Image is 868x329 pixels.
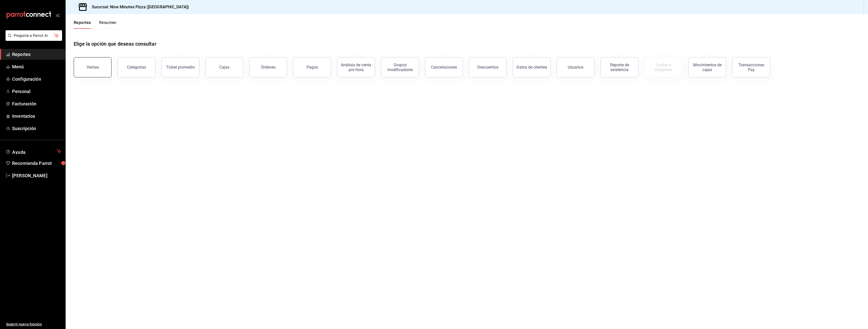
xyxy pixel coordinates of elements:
span: Facturación [12,100,61,107]
button: Ventas [74,57,112,77]
div: Órdenes [261,65,276,70]
div: Ticket promedio [166,65,195,70]
div: Categorías [127,65,146,70]
h1: Elige la opción que deseas consultar [74,40,156,48]
button: Pregunta a Parrot AI [6,30,62,41]
div: Grupos modificadores [384,63,416,72]
div: Cajas [219,65,229,70]
span: Menú [12,63,61,70]
button: Contrata inventarios para ver este reporte [644,57,682,77]
span: Ayuda [12,148,55,154]
div: Movimientos de cajas [692,63,723,72]
button: Órdenes [249,57,287,77]
div: Cancelaciones [431,65,457,70]
button: Cajas [205,57,243,77]
button: Resumen [99,20,117,29]
div: Pagos [307,65,318,70]
div: Transacciones Pay [736,63,767,72]
span: Configuración [12,76,61,82]
span: Reportes [12,51,61,58]
div: Ventas [87,65,99,70]
button: Descuentos [469,57,507,77]
h3: Sucursal: Nine Minutes Pizza ([GEOGRAPHIC_DATA]) [88,4,189,10]
button: Reporte de asistencia [601,57,638,77]
button: Categorías [118,57,155,77]
button: Transacciones Pay [732,57,770,77]
div: Análisis de venta por hora [340,63,372,72]
button: open_drawer_menu [56,13,60,17]
div: Usuarios [568,65,583,70]
span: Inventarios [12,113,61,119]
button: Pagos [293,57,331,77]
span: Suscripción [12,125,61,132]
span: Recomienda Parrot [12,160,61,167]
div: Costos y márgenes [648,63,679,72]
button: Datos de clientes [513,57,551,77]
div: Descuentos [477,65,498,70]
span: Pregunta a Parrot AI [14,33,54,38]
button: Grupos modificadores [381,57,419,77]
div: navigation tabs [74,20,117,29]
button: Cancelaciones [425,57,463,77]
span: [PERSON_NAME] [12,172,61,179]
div: Reporte de asistencia [604,63,635,72]
span: Personal [12,88,61,95]
button: Reportes [74,20,91,29]
a: Pregunta a Parrot AI [4,37,62,42]
span: Sugerir nueva función [6,322,61,327]
button: Ticket promedio [161,57,199,77]
button: Análisis de venta por hora [337,57,375,77]
button: Movimientos de cajas [688,57,726,77]
button: Usuarios [557,57,594,77]
div: Datos de clientes [517,65,547,70]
